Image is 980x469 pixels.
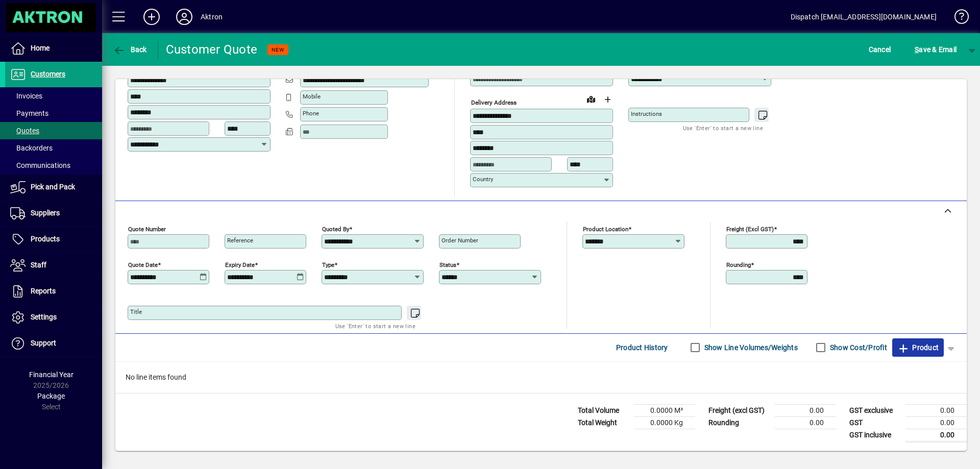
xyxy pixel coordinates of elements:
a: Reports [5,279,102,304]
app-page-header-button: Back [102,40,158,59]
mat-label: Quote date [128,261,158,268]
span: Customers [31,70,65,78]
mat-label: Quoted by [322,225,349,232]
a: View on map [583,91,599,107]
label: Show Cost/Profit [828,342,887,353]
mat-label: Expiry date [225,261,255,268]
td: 0.00 [775,404,836,416]
span: Pick and Pack [31,183,75,191]
span: ave & Email [915,41,957,58]
button: Save & Email [910,40,962,59]
a: Settings [5,305,102,330]
span: Quotes [10,127,39,135]
a: Quotes [5,122,102,139]
td: Total Weight [573,416,634,429]
mat-hint: Use 'Enter' to start a new line [335,320,415,332]
td: 0.00 [905,416,967,429]
td: GST inclusive [844,429,905,441]
a: Knowledge Base [947,2,967,35]
span: S [915,45,919,54]
mat-label: Quote number [128,225,166,232]
td: Rounding [703,416,775,429]
td: 0.0000 M³ [634,404,695,416]
a: Invoices [5,87,102,105]
a: Suppliers [5,201,102,226]
div: Customer Quote [166,41,258,58]
span: Package [37,392,65,400]
mat-label: Freight (excl GST) [726,225,774,232]
mat-label: Product location [583,225,628,232]
mat-label: Instructions [631,110,662,117]
td: GST exclusive [844,404,905,416]
td: GST [844,416,905,429]
span: Staff [31,261,46,269]
mat-label: Rounding [726,261,751,268]
a: Communications [5,157,102,174]
span: Communications [10,161,70,169]
div: No line items found [115,362,967,393]
mat-label: Type [322,261,334,268]
td: 0.00 [905,429,967,441]
mat-hint: Use 'Enter' to start a new line [683,122,763,134]
button: Product History [612,338,672,357]
span: Products [31,235,60,243]
a: Support [5,331,102,356]
mat-label: Reference [227,237,253,244]
a: Payments [5,105,102,122]
button: Product [892,338,944,357]
span: Product [897,339,939,356]
a: Products [5,227,102,252]
span: NEW [272,46,284,53]
span: Back [113,45,147,54]
span: Cancel [869,41,891,58]
span: Invoices [10,92,42,100]
span: Financial Year [29,371,73,379]
mat-label: Order number [442,237,478,244]
a: Staff [5,253,102,278]
button: Cancel [866,40,894,59]
span: Suppliers [31,209,60,217]
a: Pick and Pack [5,175,102,200]
span: Home [31,44,50,52]
td: 0.00 [775,416,836,429]
span: Product History [616,339,668,356]
td: 0.0000 Kg [634,416,695,429]
span: Support [31,339,56,347]
td: Total Volume [573,404,634,416]
mat-label: Title [130,308,142,315]
mat-label: Mobile [303,93,321,100]
button: Profile [168,8,201,26]
button: Add [135,8,168,26]
div: Aktron [201,9,223,25]
mat-label: Status [439,261,456,268]
div: Dispatch [EMAIL_ADDRESS][DOMAIN_NAME] [791,9,937,25]
a: Home [5,36,102,61]
span: Payments [10,109,48,117]
span: Settings [31,313,57,321]
span: Reports [31,287,56,295]
td: 0.00 [905,404,967,416]
button: Back [110,40,150,59]
mat-label: Phone [303,110,319,117]
mat-label: Country [473,176,493,183]
label: Show Line Volumes/Weights [702,342,798,353]
button: Choose address [599,91,616,108]
a: Backorders [5,139,102,157]
span: Backorders [10,144,53,152]
td: Freight (excl GST) [703,404,775,416]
